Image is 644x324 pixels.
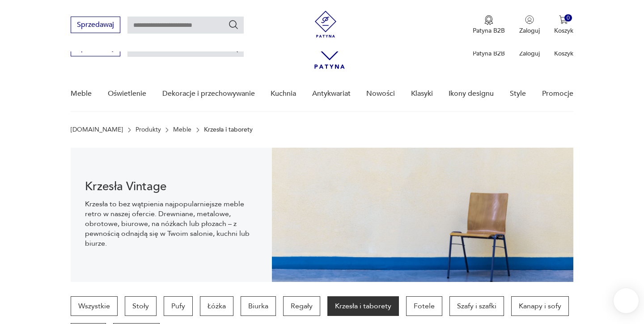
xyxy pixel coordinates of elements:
a: Stoły [125,296,157,316]
img: Ikonka użytkownika [525,15,534,24]
a: Ikony designu [449,77,494,111]
iframe: Smartsupp widget button [614,288,639,313]
img: Patyna - sklep z meblami i dekoracjami vintage [312,11,339,38]
a: Sprzedawaj [71,46,120,52]
a: Krzesła i taborety [327,296,399,316]
a: Klasyki [411,77,433,111]
a: [DOMAIN_NAME] [71,126,123,133]
a: Nowości [366,77,395,111]
a: Łóżka [200,296,233,316]
a: Wszystkie [71,296,118,316]
a: Regały [283,296,320,316]
a: Dekoracje i przechowywanie [162,77,255,111]
h1: Krzesła Vintage [85,181,257,192]
button: Patyna B2B [473,15,505,35]
a: Pufy [164,296,193,316]
a: Szafy i szafki [449,296,504,316]
a: Kanapy i sofy [511,296,569,316]
p: Zaloguj [519,26,540,35]
p: Krzesła i taborety [204,126,253,133]
p: Zaloguj [519,49,540,58]
img: bc88ca9a7f9d98aff7d4658ec262dcea.jpg [272,148,573,282]
a: Sprzedawaj [71,22,120,29]
a: Ikona medaluPatyna B2B [473,15,505,35]
button: 0Koszyk [554,15,573,35]
a: Fotele [406,296,442,316]
a: Meble [71,77,92,111]
button: Szukaj [228,19,239,30]
a: Oświetlenie [108,77,146,111]
a: Produkty [136,126,161,133]
button: Sprzedawaj [71,17,120,33]
p: Krzesła to bez wątpienia najpopularniejsze meble retro w naszej ofercie. Drewniane, metalowe, obr... [85,199,257,248]
a: Antykwariat [312,77,351,111]
a: Biurka [241,296,276,316]
p: Koszyk [554,49,573,58]
p: Koszyk [554,26,573,35]
img: Ikona koszyka [559,15,568,24]
a: Meble [173,126,191,133]
a: Style [510,77,526,111]
img: Ikona medalu [484,15,493,25]
div: 0 [564,14,572,22]
p: Patyna B2B [473,49,505,58]
button: Zaloguj [519,15,540,35]
p: Patyna B2B [473,26,505,35]
a: Kuchnia [271,77,296,111]
a: Promocje [542,77,573,111]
